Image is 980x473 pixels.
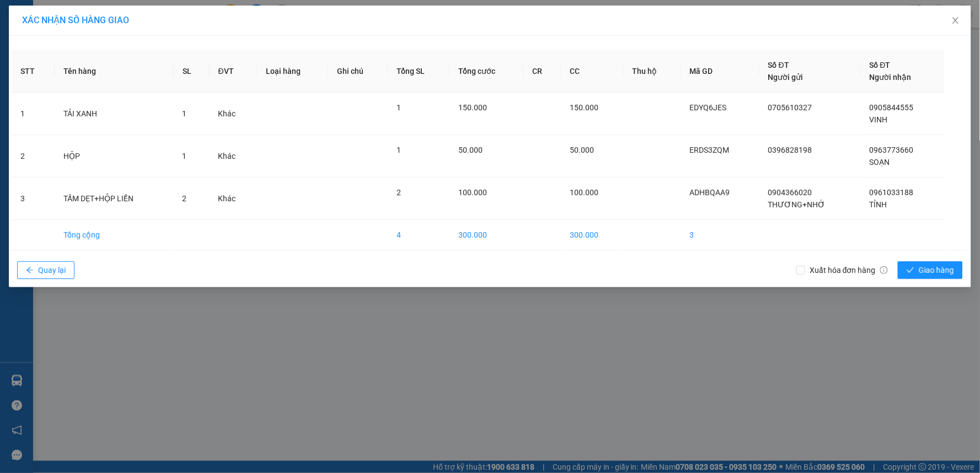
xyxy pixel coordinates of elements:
[768,200,826,209] span: THƯƠNG+NHỚ
[690,103,727,112] span: EDYQ6JES
[55,50,173,93] th: Tên hàng
[397,103,401,112] span: 1
[951,16,960,25] span: close
[458,103,487,112] span: 150.000
[388,50,449,93] th: Tổng SL
[210,135,258,178] td: Khác
[570,188,598,197] span: 100.000
[26,266,34,275] span: arrow-left
[870,115,888,124] span: VINH
[907,266,914,275] span: check
[183,194,187,203] span: 2
[940,6,971,36] button: Close
[880,266,888,274] span: info-circle
[768,61,789,69] span: Số ĐT
[210,50,258,93] th: ĐVT
[388,220,449,250] td: 4
[870,158,890,166] span: SOẠN
[768,103,812,112] span: 0705610327
[561,220,624,250] td: 300.000
[690,188,730,197] span: ADHBQAA9
[768,73,804,82] span: Người gửi
[55,93,173,135] td: TẢI XANH
[257,50,328,93] th: Loại hàng
[328,50,388,93] th: Ghi chú
[561,50,624,93] th: CC
[397,146,401,154] span: 1
[458,188,487,197] span: 100.000
[919,264,954,276] span: Giao hàng
[55,178,173,220] td: TẤM DẸT+HỘP LIỀN
[38,264,66,276] span: Quay lại
[17,261,74,279] button: arrow-leftQuay lại
[210,93,258,135] td: Khác
[870,61,891,69] span: Số ĐT
[55,220,173,250] td: Tổng cộng
[55,135,173,178] td: HỘP
[681,50,759,93] th: Mã GD
[870,200,887,209] span: TỈNH
[870,146,914,154] span: 0963773660
[183,152,187,160] span: 1
[397,188,401,197] span: 2
[898,261,963,279] button: checkGiao hàng
[12,93,55,135] td: 1
[805,264,892,276] span: Xuất hóa đơn hàng
[22,15,129,25] span: XÁC NHẬN SỐ HÀNG GIAO
[570,103,598,112] span: 150.000
[12,135,55,178] td: 2
[681,220,759,250] td: 3
[624,50,681,93] th: Thu hộ
[449,220,523,250] td: 300.000
[183,109,187,118] span: 1
[174,50,210,93] th: SL
[523,50,561,93] th: CR
[12,50,55,93] th: STT
[870,103,914,112] span: 0905844555
[768,146,812,154] span: 0396828198
[690,146,730,154] span: ERDS3ZQM
[870,73,912,82] span: Người nhận
[449,50,523,93] th: Tổng cước
[210,178,258,220] td: Khác
[12,178,55,220] td: 3
[570,146,594,154] span: 50.000
[870,188,914,197] span: 0961033188
[458,146,483,154] span: 50.000
[768,188,812,197] span: 0904366020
